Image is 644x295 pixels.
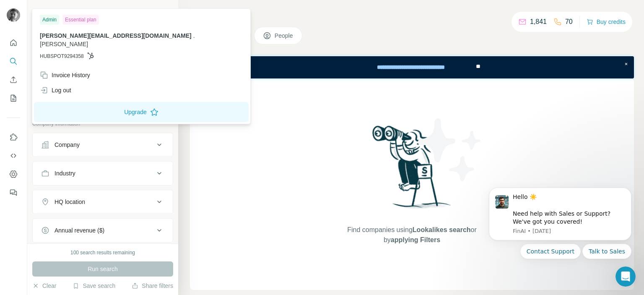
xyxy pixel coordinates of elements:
button: Dashboard [7,167,20,182]
iframe: Banner [190,56,634,78]
span: Lookalikes search [413,226,471,233]
p: 1,841 [530,17,547,27]
img: Surfe Illustration - Stars [412,112,488,188]
div: Invoice History [40,71,90,79]
iframe: Intercom live chat [615,266,636,287]
span: HUBSPOT9294358 [40,52,84,60]
span: [PERSON_NAME][EMAIL_ADDRESS][DOMAIN_NAME] [40,32,192,39]
button: Company [33,135,173,155]
button: HQ location [33,192,173,212]
button: Industry [33,163,173,183]
h4: Search [190,10,634,22]
div: New search [32,8,59,15]
button: Hide [146,5,178,18]
button: My lists [7,91,20,106]
span: Find companies using or by [345,225,479,245]
button: Upgrade [34,102,249,122]
div: Log out [40,86,71,94]
button: Search [7,54,20,69]
div: 100 search results remaining [70,249,135,256]
button: Feedback [7,185,20,200]
button: Share filters [132,282,173,290]
div: HQ location [55,198,85,206]
button: Annual revenue ($) [33,220,173,240]
button: Buy credits [587,16,626,28]
button: Quick start [7,35,20,50]
button: Save search [73,282,115,290]
button: Enrich CSV [7,72,20,87]
p: 70 [565,17,573,27]
div: Admin [40,15,59,25]
span: [PERSON_NAME] [40,41,88,47]
button: Use Surfe on LinkedIn [7,130,20,145]
button: Use Surfe API [7,148,20,163]
iframe: Intercom notifications message [476,178,644,291]
span: applying Filters [391,236,440,243]
span: . [193,32,195,39]
div: Annual revenue ($) [55,226,104,235]
button: Clear [32,282,56,290]
div: Company [55,141,80,149]
div: Essential plan [62,15,99,25]
div: Industry [55,169,75,178]
img: Surfe Illustration - Woman searching with binoculars [369,123,456,217]
span: People [275,31,294,40]
img: Avatar [7,8,20,22]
